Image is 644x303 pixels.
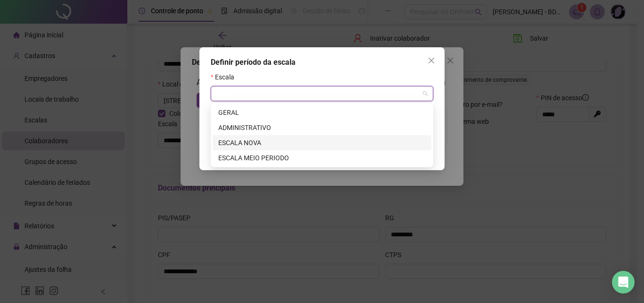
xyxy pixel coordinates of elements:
div: ESCALA NOVA [218,138,426,148]
span: close [428,57,435,64]
div: Definir período da escala [211,57,433,68]
div: Open Intercom Messenger [612,271,635,294]
div: ADMINISTRATIVO [213,120,431,135]
button: Close [424,53,439,68]
label: Escala [211,72,240,82]
div: ADMINISTRATIVO [218,122,426,133]
div: GERAL [213,105,431,120]
div: ESCALA MEIO PERIODO [218,153,426,163]
div: ESCALA MEIO PERIODO [213,150,431,165]
div: GERAL [218,107,426,118]
div: ESCALA NOVA [213,135,431,150]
